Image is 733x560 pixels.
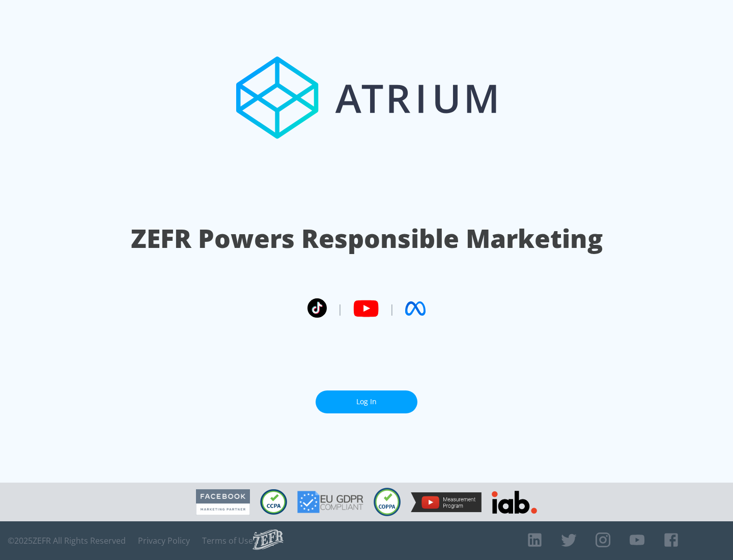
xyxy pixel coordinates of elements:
img: GDPR Compliant [297,491,363,513]
span: | [389,301,395,316]
a: Privacy Policy [138,536,190,546]
img: Facebook Marketing Partner [196,489,250,515]
a: Terms of Use [202,536,253,546]
span: © 2025 ZEFR All Rights Reserved [8,536,126,546]
img: COPPA Compliant [374,488,401,516]
img: CCPA Compliant [260,489,287,515]
img: YouTube Measurement Program [411,492,482,512]
img: IAB [492,491,537,514]
h1: ZEFR Powers Responsible Marketing [131,221,603,256]
a: Log In [316,390,417,413]
span: | [337,301,343,316]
